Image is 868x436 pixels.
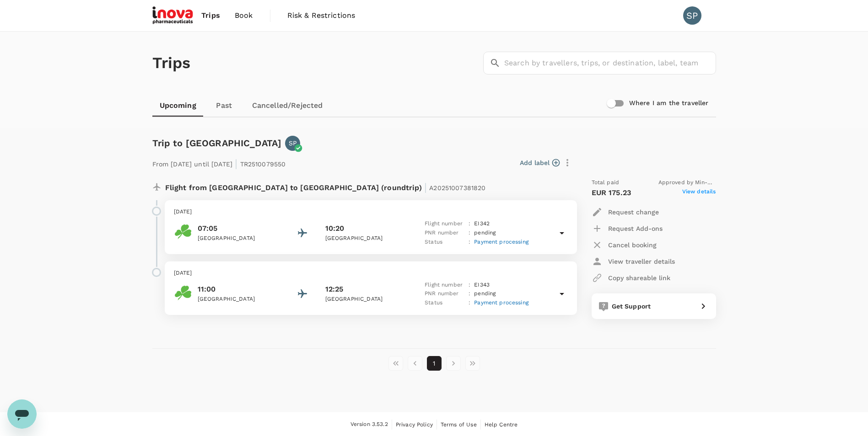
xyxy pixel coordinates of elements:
[287,10,356,21] span: Risk & Restrictions
[350,420,388,429] span: Version 3.53.2
[592,270,670,286] button: Copy shareable link
[474,289,496,298] p: pending
[469,219,470,229] p: :
[325,284,344,295] p: 12:25
[429,184,485,191] span: A20251007381820
[245,95,330,117] a: Cancelled/Rejected
[152,32,191,95] h1: Trips
[441,420,477,430] a: Terms of Use
[474,299,528,306] span: Payment processing
[7,399,37,429] iframe: Button to launch messaging window
[427,356,442,371] button: page 1
[658,178,716,187] span: Approved by
[152,95,204,117] a: Upcoming
[683,6,701,25] div: SP
[485,420,518,430] a: Help Centre
[165,178,486,195] p: Flight from [GEOGRAPHIC_DATA] to [GEOGRAPHIC_DATA] (roundtrip)
[396,420,433,430] a: Privacy Policy
[152,136,282,150] h6: Trip to [GEOGRAPHIC_DATA]
[424,181,427,194] span: |
[592,237,657,253] button: Cancel booking
[474,239,528,245] span: Payment processing
[608,207,659,217] p: Request change
[425,281,465,290] p: Flight number
[608,273,670,282] p: Copy shareable link
[608,257,675,266] p: View traveller details
[592,204,659,220] button: Request change
[485,421,518,428] span: Help Centre
[198,234,280,243] p: [GEOGRAPHIC_DATA]
[289,138,297,148] p: SP
[608,240,657,250] p: Cancel booking
[608,224,663,233] p: Request Add-ons
[174,284,192,302] img: Aer Lingus
[325,295,408,304] p: [GEOGRAPHIC_DATA]
[592,187,631,198] p: EUR 175.23
[629,98,709,108] h6: Where I am the traveller
[425,238,465,247] p: Status
[469,238,470,247] p: :
[469,289,470,298] p: :
[152,154,286,171] p: From [DATE] until [DATE] TR2510079550
[612,303,651,310] span: Get Support
[235,157,237,170] span: |
[325,234,408,243] p: [GEOGRAPHIC_DATA]
[396,421,433,428] span: Privacy Policy
[425,298,465,308] p: Status
[152,5,194,26] img: iNova Pharmaceuticals
[325,223,345,234] p: 10:20
[469,281,470,290] p: :
[474,281,490,290] p: EI 343
[469,298,470,308] p: :
[198,284,280,295] p: 11:00
[174,207,568,217] p: [DATE]
[425,229,465,238] p: PNR number
[198,223,280,234] p: 07:05
[204,95,245,117] a: Past
[592,253,675,270] button: View traveller details
[520,158,560,167] button: Add label
[425,219,465,229] p: Flight number
[474,229,496,238] p: pending
[441,421,477,428] span: Terms of Use
[174,269,568,278] p: [DATE]
[592,178,620,187] span: Total paid
[235,10,253,21] span: Book
[425,289,465,298] p: PNR number
[174,223,192,241] img: Aer Lingus
[469,229,470,238] p: :
[504,52,716,74] input: Search by travellers, trips, or destination, label, team
[592,220,663,237] button: Request Add-ons
[201,10,220,21] span: Trips
[198,295,280,304] p: [GEOGRAPHIC_DATA]
[474,219,490,229] p: EI 342
[386,356,482,371] nav: pagination navigation
[682,187,716,198] span: View details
